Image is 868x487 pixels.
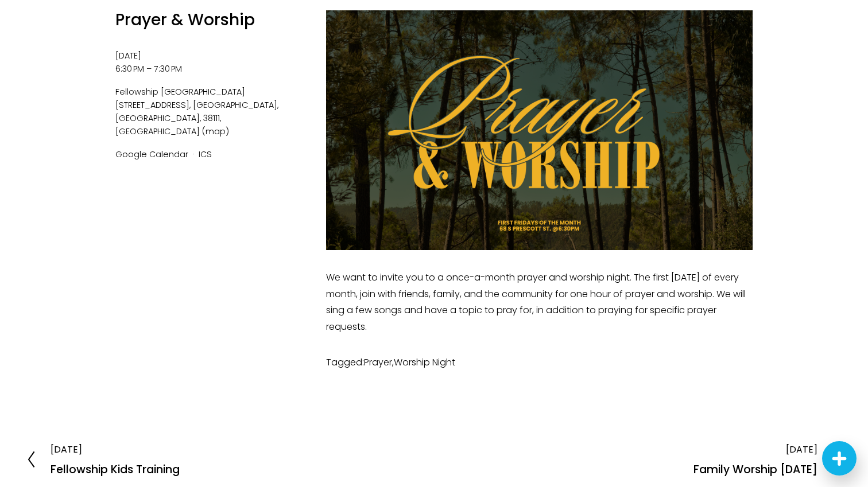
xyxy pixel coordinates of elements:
[202,126,229,137] a: (map)
[693,444,817,455] div: [DATE]
[394,356,455,369] a: Worship Night
[115,10,307,30] h1: Prayer & Worship
[115,126,200,137] span: [GEOGRAPHIC_DATA]
[26,444,180,475] a: [DATE] Fellowship Kids Training
[693,444,842,475] a: [DATE] Family Worship [DATE]
[115,149,188,160] a: Google Calendar
[115,63,144,75] time: 6:30 PM
[115,85,307,99] span: Fellowship [GEOGRAPHIC_DATA]
[326,270,753,336] p: We want to invite you to a once-a-month prayer and worship night. The first [DATE] of every month...
[51,444,180,455] div: [DATE]
[51,464,180,475] h2: Fellowship Kids Training
[199,149,212,160] a: ICS
[326,355,753,370] li: Tagged: ,
[154,63,182,75] time: 7:30 PM
[693,464,817,475] h2: Family Worship [DATE]
[115,99,193,111] span: [STREET_ADDRESS]
[364,356,392,369] a: Prayer
[115,99,278,124] span: [GEOGRAPHIC_DATA], [GEOGRAPHIC_DATA], 38111
[115,50,141,61] time: [DATE]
